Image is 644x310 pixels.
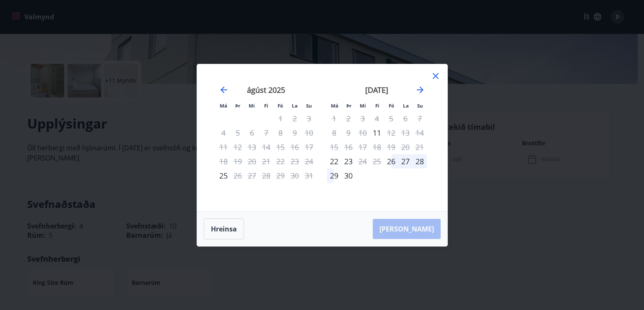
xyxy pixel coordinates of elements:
[415,85,425,95] div: Move forward to switch to the next month.
[356,111,370,126] td: Not available. miðvikudagur, 3. september 2025
[231,126,245,140] td: Not available. þriðjudagur, 5. ágúst 2025
[403,102,409,109] small: La
[302,111,316,126] td: Not available. sunnudagur, 3. ágúst 2025
[273,111,288,126] td: Not available. föstudagur, 1. ágúst 2025
[327,154,341,168] td: mánudagur, 22. september 2025
[288,111,302,126] td: Not available. laugardagur, 2. ágúst 2025
[327,111,341,126] td: Not available. mánudagur, 1. september 2025
[370,126,384,140] div: Aðeins innritun í boði
[370,154,384,168] td: Not available. fimmtudagur, 25. september 2025
[216,154,231,168] td: Not available. mánudagur, 18. ágúst 2025
[216,126,231,140] td: Not available. mánudagur, 4. ágúst 2025
[288,154,302,168] td: Not available. laugardagur, 23. ágúst 2025
[264,102,268,109] small: Fi
[306,102,312,109] small: Su
[398,140,413,154] td: Not available. laugardagur, 20. september 2025
[398,154,413,168] td: laugardagur, 27. september 2025
[288,168,302,183] td: Not available. laugardagur, 30. ágúst 2025
[341,111,356,126] td: Not available. þriðjudagur, 2. september 2025
[384,126,398,140] td: Not available. föstudagur, 12. september 2025
[245,140,259,154] td: Not available. miðvikudagur, 13. ágúst 2025
[259,154,273,168] td: Not available. fimmtudagur, 21. ágúst 2025
[327,126,341,140] td: Not available. mánudagur, 8. september 2025
[273,140,288,154] td: Not available. föstudagur, 15. ágúst 2025
[245,168,259,183] td: Not available. miðvikudagur, 27. ágúst 2025
[375,102,379,109] small: Fi
[235,102,240,109] small: Þr
[231,168,245,183] div: Aðeins útritun í boði
[216,168,231,183] div: Aðeins innritun í boði
[341,154,356,168] td: þriðjudagur, 23. september 2025
[341,168,356,183] td: þriðjudagur, 30. september 2025
[398,111,413,126] td: Not available. laugardagur, 6. september 2025
[231,154,245,168] td: Not available. þriðjudagur, 19. ágúst 2025
[302,126,316,140] td: Not available. sunnudagur, 10. ágúst 2025
[384,154,398,168] div: Aðeins innritun í boði
[413,154,427,168] td: sunnudagur, 28. september 2025
[247,85,285,95] strong: ágúst 2025
[216,168,231,183] td: mánudagur, 25. ágúst 2025
[384,140,398,154] td: Not available. föstudagur, 19. september 2025
[327,140,341,154] td: Not available. mánudagur, 15. september 2025
[341,126,356,140] td: Not available. þriðjudagur, 9. september 2025
[245,154,259,168] td: Not available. miðvikudagur, 20. ágúst 2025
[370,111,384,126] td: Not available. fimmtudagur, 4. september 2025
[384,126,398,140] div: Aðeins útritun í boði
[370,126,384,140] td: fimmtudagur, 11. september 2025
[204,218,244,239] button: Hreinsa
[341,154,356,168] div: 23
[384,154,398,168] td: föstudagur, 26. september 2025
[231,140,245,154] td: Not available. þriðjudagur, 12. ágúst 2025
[219,85,229,95] div: Move backward to switch to the previous month.
[365,85,388,95] strong: [DATE]
[356,140,370,154] td: Not available. miðvikudagur, 17. september 2025
[331,102,338,109] small: Má
[216,140,231,154] td: Not available. mánudagur, 11. ágúst 2025
[273,154,288,168] td: Not available. föstudagur, 22. ágúst 2025
[259,140,273,154] td: Not available. fimmtudagur, 14. ágúst 2025
[259,126,273,140] td: Not available. fimmtudagur, 7. ágúst 2025
[220,102,227,109] small: Má
[292,102,298,109] small: La
[413,111,427,126] td: Not available. sunnudagur, 7. september 2025
[302,154,316,168] td: Not available. sunnudagur, 24. ágúst 2025
[327,168,341,183] td: mánudagur, 29. september 2025
[207,74,437,201] div: Calendar
[356,154,370,168] div: Aðeins útritun í boði
[341,168,356,183] div: 30
[360,102,366,109] small: Mi
[245,126,259,140] td: Not available. miðvikudagur, 6. ágúst 2025
[370,140,384,154] td: Not available. fimmtudagur, 18. september 2025
[413,126,427,140] td: Not available. sunnudagur, 14. september 2025
[413,140,427,154] td: Not available. sunnudagur, 21. september 2025
[231,168,245,183] td: Not available. þriðjudagur, 26. ágúst 2025
[273,126,288,140] td: Not available. föstudagur, 8. ágúst 2025
[249,102,255,109] small: Mi
[259,168,273,183] td: Not available. fimmtudagur, 28. ágúst 2025
[384,111,398,126] td: Not available. föstudagur, 5. september 2025
[288,126,302,140] td: Not available. laugardagur, 9. ágúst 2025
[327,168,341,183] div: 29
[389,102,394,109] small: Fö
[417,102,423,109] small: Su
[341,140,356,154] td: Not available. þriðjudagur, 16. september 2025
[413,154,427,168] div: 28
[346,102,351,109] small: Þr
[273,168,288,183] td: Not available. föstudagur, 29. ágúst 2025
[356,126,370,140] td: Not available. miðvikudagur, 10. september 2025
[398,126,413,140] td: Not available. laugardagur, 13. september 2025
[278,102,283,109] small: Fö
[356,154,370,168] td: Not available. miðvikudagur, 24. september 2025
[302,140,316,154] td: Not available. sunnudagur, 17. ágúst 2025
[288,140,302,154] td: Not available. laugardagur, 16. ágúst 2025
[327,154,341,168] div: Aðeins innritun í boði
[398,154,413,168] div: 27
[302,168,316,183] td: Not available. sunnudagur, 31. ágúst 2025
